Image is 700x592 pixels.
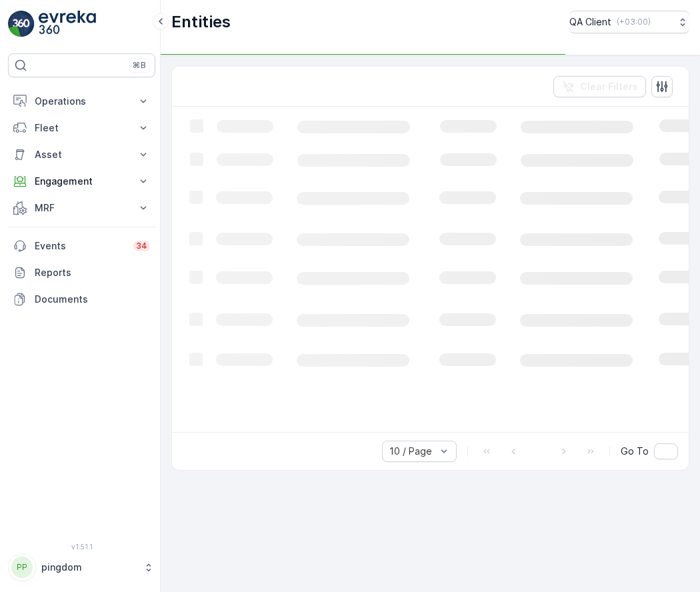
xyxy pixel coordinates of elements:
button: Clear Filters [553,76,646,97]
div: PP [11,557,33,578]
button: PPpingdom [8,553,155,581]
p: ⌘B [133,60,146,71]
p: pingdom [41,561,137,574]
p: Entities [171,11,231,33]
button: Operations [8,88,155,115]
p: Reports [35,266,150,279]
p: Clear Filters [580,80,638,93]
p: Fleet [35,121,129,135]
img: logo_light-DOdMpM7g.png [39,11,96,37]
button: Asset [8,141,155,168]
p: QA Client [569,15,611,29]
img: logo [8,11,35,37]
p: ( +03:00 ) [617,17,651,27]
a: Events34 [8,233,155,259]
p: MRF [35,201,129,215]
button: Fleet [8,115,155,141]
span: Go To [621,445,649,458]
button: Engagement [8,168,155,195]
p: Asset [35,148,129,161]
p: Documents [35,293,150,306]
p: Engagement [35,175,129,188]
a: Documents [8,286,155,313]
p: Events [35,239,125,253]
button: MRF [8,195,155,221]
p: Operations [35,95,129,108]
p: 34 [136,241,147,251]
span: v 1.51.1 [8,543,155,551]
a: Reports [8,259,155,286]
button: QA Client(+03:00) [569,11,689,33]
